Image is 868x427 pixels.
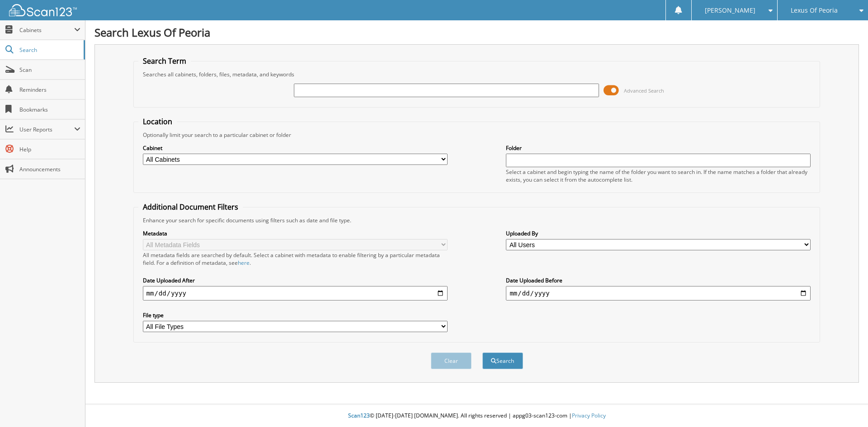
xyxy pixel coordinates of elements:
span: Bookmarks [19,106,80,113]
input: end [506,286,811,300]
div: Enhance your search for specific documents using filters such as date and file type. [138,216,816,224]
span: Scan123 [348,412,370,419]
legend: Search Term [138,56,191,66]
label: Cabinet [143,144,448,152]
div: © [DATE]-[DATE] [DOMAIN_NAME]. All rights reserved | appg03-scan123-com | [85,405,868,427]
label: Folder [506,144,811,152]
span: [PERSON_NAME] [705,8,755,13]
label: Metadata [143,230,448,237]
span: Lexus Of Peoria [791,8,838,13]
span: User Reports [19,126,74,133]
a: Privacy Policy [572,412,606,419]
img: scan123-logo-white.svg [9,4,77,16]
button: Search [482,352,523,369]
span: Reminders [19,86,80,94]
div: All metadata fields are searched by default. Select a cabinet with metadata to enable filtering b... [143,251,448,267]
a: here [238,259,250,267]
h1: Search Lexus Of Peoria [94,25,859,40]
legend: Location [138,117,177,127]
div: Searches all cabinets, folders, files, metadata, and keywords [138,70,816,78]
div: Select a cabinet and begin typing the name of the folder you want to search in. If the name match... [506,168,811,183]
span: Help [19,145,80,153]
span: Announcements [19,165,80,173]
legend: Additional Document Filters [138,202,243,212]
label: Date Uploaded Before [506,277,811,284]
div: Optionally limit your search to a particular cabinet or folder [138,131,816,139]
label: Uploaded By [506,230,811,237]
span: Scan [19,66,80,74]
input: start [143,286,448,300]
label: File type [143,311,448,319]
span: Search [19,46,79,54]
span: Cabinets [19,26,74,34]
button: Clear [431,352,472,369]
span: Advanced Search [624,87,664,94]
label: Date Uploaded After [143,277,448,284]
